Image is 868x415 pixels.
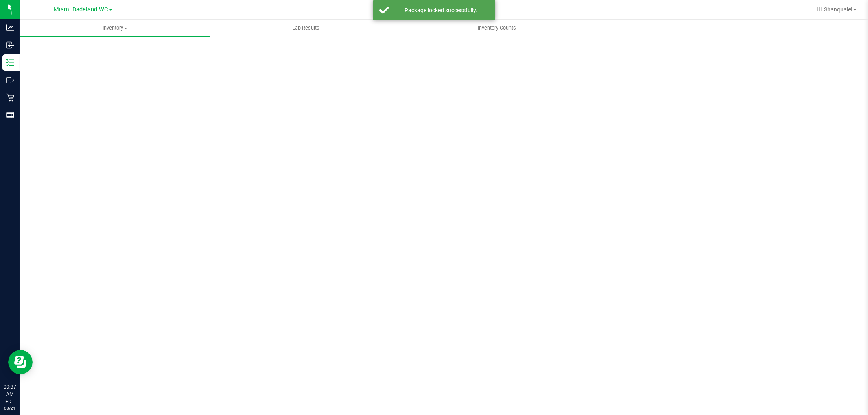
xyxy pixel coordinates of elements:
div: Package locked successfully. [394,6,489,14]
inline-svg: Inventory [6,59,14,67]
span: Miami Dadeland WC [54,6,108,13]
inline-svg: Outbound [6,76,14,84]
iframe: Resource center [8,350,33,374]
inline-svg: Retail [6,93,14,102]
inline-svg: Inbound [6,41,14,49]
span: Lab Results [281,24,330,32]
a: Inventory [20,20,210,37]
inline-svg: Analytics [6,24,14,32]
span: Hi, Shanquale! [816,6,853,13]
p: 08/21 [4,405,16,411]
span: Inventory Counts [467,24,527,32]
span: Inventory [20,24,210,32]
p: 09:37 AM EDT [4,383,16,405]
inline-svg: Reports [6,111,14,119]
a: Lab Results [210,20,401,37]
a: Inventory Counts [401,20,592,37]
